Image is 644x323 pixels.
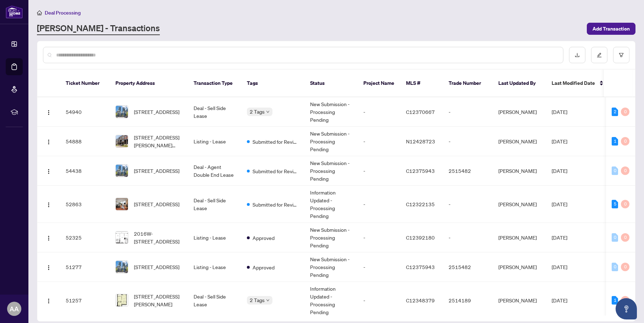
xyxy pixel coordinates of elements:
[493,156,546,186] td: [PERSON_NAME]
[116,231,128,243] img: thumbnail-img
[60,252,110,282] td: 51277
[552,109,567,115] span: [DATE]
[587,23,635,35] button: Add Transaction
[250,108,265,116] span: 2 Tags
[304,223,358,252] td: New Submission - Processing Pending
[304,156,358,186] td: New Submission - Processing Pending
[60,70,110,97] th: Ticket Number
[406,168,435,174] span: C12375943
[358,70,400,97] th: Project Name
[493,127,546,156] td: [PERSON_NAME]
[60,127,110,156] td: 54888
[134,200,179,208] span: [STREET_ADDRESS]
[134,108,179,116] span: [STREET_ADDRESS]
[406,234,435,241] span: C12392180
[304,282,358,319] td: Information Updated - Processing Pending
[597,53,602,58] span: edit
[552,168,567,174] span: [DATE]
[266,299,270,302] span: down
[253,201,299,208] span: Submitted for Review
[6,5,23,18] img: logo
[493,186,546,223] td: [PERSON_NAME]
[619,53,624,58] span: filter
[188,70,241,97] th: Transaction Type
[46,110,52,115] img: Logo
[443,252,493,282] td: 2515482
[304,186,358,223] td: Information Updated - Processing Pending
[241,70,304,97] th: Tags
[400,70,443,97] th: MLS #
[591,47,607,63] button: edit
[37,22,160,35] a: [PERSON_NAME] - Transactions
[612,233,618,242] div: 0
[188,282,241,319] td: Deal - Sell Side Lease
[46,298,52,304] img: Logo
[46,235,52,241] img: Logo
[253,138,299,146] span: Submitted for Review
[43,232,54,243] button: Logo
[621,108,629,116] div: 0
[134,167,179,175] span: [STREET_ADDRESS]
[406,138,435,144] span: N12428723
[493,282,546,319] td: [PERSON_NAME]
[253,234,275,242] span: Approved
[43,198,54,210] button: Logo
[443,223,493,252] td: -
[621,233,629,242] div: 0
[621,200,629,208] div: 0
[612,263,618,271] div: 0
[358,252,400,282] td: -
[443,156,493,186] td: 2515482
[188,127,241,156] td: Listing - Lease
[358,223,400,252] td: -
[406,109,435,115] span: C12370667
[37,10,42,15] span: home
[493,97,546,127] td: [PERSON_NAME]
[134,133,182,149] span: [STREET_ADDRESS][PERSON_NAME][PERSON_NAME]
[552,138,567,144] span: [DATE]
[46,139,52,145] img: Logo
[612,137,618,146] div: 1
[304,97,358,127] td: New Submission - Processing Pending
[60,223,110,252] td: 52325
[552,234,567,241] span: [DATE]
[358,282,400,319] td: -
[612,200,618,208] div: 5
[358,127,400,156] td: -
[188,156,241,186] td: Deal - Agent Double End Lease
[60,156,110,186] td: 54438
[188,97,241,127] td: Deal - Sell Side Lease
[266,110,270,114] span: down
[552,79,595,87] span: Last Modified Date
[45,10,81,16] span: Deal Processing
[60,97,110,127] td: 54940
[443,127,493,156] td: -
[443,186,493,223] td: -
[188,186,241,223] td: Deal - Sell Side Lease
[493,223,546,252] td: [PERSON_NAME]
[493,252,546,282] td: [PERSON_NAME]
[46,202,52,208] img: Logo
[116,261,128,273] img: thumbnail-img
[134,263,179,271] span: [STREET_ADDRESS]
[443,70,493,97] th: Trade Number
[134,230,182,245] span: 2016W-[STREET_ADDRESS]
[116,198,128,210] img: thumbnail-img
[10,304,19,314] span: AA
[621,137,629,146] div: 0
[569,47,585,63] button: download
[188,223,241,252] td: Listing - Lease
[60,186,110,223] td: 52863
[592,23,630,34] span: Add Transaction
[612,108,618,116] div: 2
[43,106,54,117] button: Logo
[443,97,493,127] td: -
[304,252,358,282] td: New Submission - Processing Pending
[43,165,54,176] button: Logo
[616,298,637,319] button: Open asap
[612,166,618,175] div: 0
[552,201,567,207] span: [DATE]
[552,264,567,270] span: [DATE]
[116,106,128,118] img: thumbnail-img
[188,252,241,282] td: Listing - Lease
